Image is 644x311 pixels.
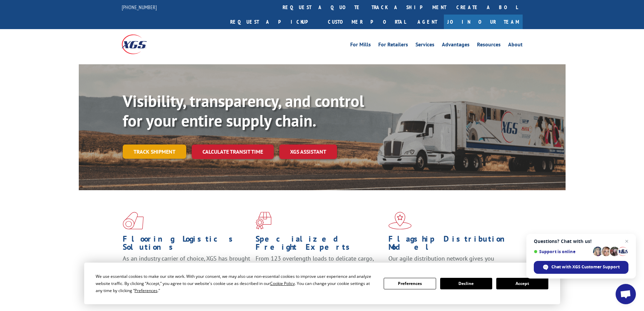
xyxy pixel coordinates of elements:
div: We use essential cookies to make our site work. With your consent, we may also use non-essential ... [96,273,376,294]
span: As an industry carrier of choice, XGS has brought innovation and dedication to flooring logistics... [123,254,250,279]
span: Support is online [534,249,591,254]
button: Decline [440,278,492,289]
a: For Retailers [378,42,408,49]
a: XGS ASSISTANT [279,145,337,159]
button: Accept [496,278,548,289]
a: Services [415,42,434,49]
a: Resources [477,42,501,49]
a: Advantages [442,42,470,49]
img: xgs-icon-flagship-distribution-model-red [388,212,412,229]
a: About [508,42,523,49]
a: Request a pickup [225,15,323,29]
h1: Flagship Distribution Model [388,235,516,254]
img: xgs-icon-total-supply-chain-intelligence-red [123,212,144,229]
img: xgs-icon-focused-on-flooring-red [256,212,271,229]
a: Customer Portal [323,15,411,29]
span: Questions? Chat with us! [534,239,628,244]
span: Cookie Policy [270,281,295,286]
a: Join Our Team [444,15,523,29]
span: Our agile distribution network gives you nationwide inventory management on demand. [388,254,513,270]
b: Visibility, transparency, and control for your entire supply chain. [123,90,364,131]
span: Close chat [623,237,631,245]
a: Agent [411,15,444,29]
div: Cookie Consent Prompt [84,263,560,304]
button: Preferences [384,278,436,289]
a: [PHONE_NUMBER] [122,4,157,10]
a: Track shipment [123,145,186,159]
span: Chat with XGS Customer Support [551,264,620,270]
span: Preferences [135,288,158,293]
a: Calculate transit time [192,145,274,159]
div: Chat with XGS Customer Support [534,261,628,274]
p: From 123 overlength loads to delicate cargo, our experienced staff knows the best way to move you... [256,254,383,285]
h1: Flooring Logistics Solutions [123,235,251,254]
a: For Mills [350,42,371,49]
div: Open chat [616,284,636,304]
h1: Specialized Freight Experts [256,235,383,254]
